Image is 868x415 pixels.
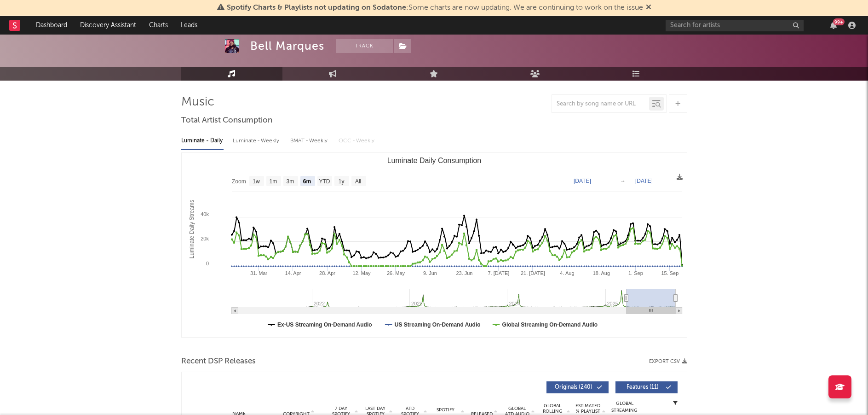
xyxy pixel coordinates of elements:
span: Features ( 11 ) [621,385,664,390]
text: 12. May [352,270,371,276]
text: 4. Aug [560,270,574,276]
text: 6m [303,178,310,185]
a: Charts [143,16,174,35]
div: Luminate - Daily [181,133,224,149]
text: 20k [201,236,209,241]
button: Features(11) [615,381,678,393]
text: 40k [201,211,209,217]
text: 28. Apr [319,270,335,276]
text: → [620,178,626,184]
span: Originals ( 240 ) [552,385,595,390]
text: 26. May [386,270,405,276]
text: Global Streaming On-Demand Audio [502,321,598,328]
button: Track [336,39,393,53]
text: 1w [253,178,260,185]
text: US Streaming On-Demand Audio [394,321,480,328]
div: BMAT - Weekly [290,133,329,149]
svg: Luminate Daily Consumption [182,153,687,337]
text: 1. Sep [628,270,643,276]
text: 14. Apr [285,270,301,276]
span: Total Artist Consumption [181,115,272,126]
text: 1m [269,178,277,185]
text: 18. Aug [592,270,609,276]
text: 7. [DATE] [488,270,509,276]
text: 0 [206,261,208,266]
text: 23. Jun [456,270,472,276]
text: [DATE] [574,178,591,184]
button: 99+ [830,22,837,29]
text: 15. Sep [661,270,678,276]
text: Luminate Daily Streams [189,200,195,258]
text: Ex-US Streaming On-Demand Audio [277,321,372,328]
div: Luminate - Weekly [233,133,281,149]
span: Dismiss [646,4,651,12]
span: Recent DSP Releases [181,356,256,367]
text: 21. [DATE] [520,270,545,276]
text: 1y [338,178,344,185]
a: Discovery Assistant [74,16,143,35]
button: Originals(240) [546,381,609,393]
a: Leads [174,16,204,35]
text: Zoom [232,178,246,185]
text: 31. Mar [250,270,267,276]
a: Dashboard [29,16,74,35]
button: Export CSV [649,359,687,364]
input: Search by song name or URL [552,100,649,108]
text: All [355,178,361,185]
input: Search for artists [666,20,804,31]
span: : Some charts are now updating. We are continuing to work on the issue [227,4,643,12]
text: [DATE] [635,178,653,184]
text: 9. Jun [423,270,437,276]
text: 3m [286,178,294,185]
div: Bell Marques [250,39,324,53]
text: Luminate Daily Consumption [387,157,481,164]
div: 99 + [833,18,845,25]
text: YTD [319,178,330,185]
span: Spotify Charts & Playlists not updating on Sodatone [227,4,406,12]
